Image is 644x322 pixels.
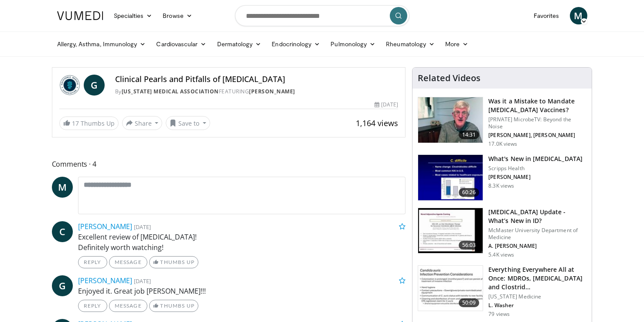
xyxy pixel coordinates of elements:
[122,88,219,95] a: [US_STATE] Medical Association
[356,118,398,128] span: 1,164 views
[418,265,586,318] a: 50:09 Everything Everywhere All at Once: MDROs, [MEDICAL_DATA] and Clostrid… [US_STATE] Medicine ...
[149,300,198,312] a: Thumbs Up
[157,7,198,24] a: Browse
[488,97,586,114] h3: Was it a Mistake to Mandate [MEDICAL_DATA] Vaccines?
[59,116,119,130] a: 17 Thumbs Up
[122,116,163,130] button: Share
[488,154,583,163] h3: What's New in [MEDICAL_DATA]
[459,130,480,139] span: 14:31
[488,182,514,189] p: 8.3K views
[418,97,586,147] a: 14:31 Was it a Mistake to Mandate [MEDICAL_DATA] Vaccines? [PRIVATE] MicrobeTV: Beyond the Noise ...
[72,119,79,127] span: 17
[52,275,73,296] a: G
[488,227,586,241] p: McMaster University Department of Medicine
[418,97,483,143] img: f91047f4-3b1b-4007-8c78-6eacab5e8334.150x105_q85_crop-smart_upscale.jpg
[212,35,267,53] a: Dermatology
[418,208,483,253] img: 98142e78-5af4-4da4-a248-a3d154539079.150x105_q85_crop-smart_upscale.jpg
[418,266,483,311] img: 590c3df7-196e-490d-83c6-10032953bd9f.150x105_q85_crop-smart_upscale.jpg
[78,256,107,268] a: Reply
[134,277,151,285] small: [DATE]
[375,101,398,109] div: [DATE]
[528,7,565,24] a: Favorites
[57,11,103,20] img: VuMedi Logo
[151,35,211,53] a: Cardiovascular
[488,302,586,309] p: L. Washer
[418,155,483,200] img: 8828b190-63b7-4755-985f-be01b6c06460.150x105_q85_crop-smart_upscale.jpg
[488,174,583,181] p: [PERSON_NAME]
[440,35,474,53] a: More
[134,223,151,231] small: [DATE]
[488,243,586,250] p: A. [PERSON_NAME]
[459,188,480,197] span: 60:26
[488,311,510,318] p: 79 views
[52,158,406,170] span: Comments 4
[459,241,480,250] span: 56:03
[488,132,586,139] p: [PERSON_NAME], [PERSON_NAME]
[109,256,147,268] a: Message
[52,177,73,198] a: M
[115,88,399,96] div: By FEATURING
[166,116,210,130] button: Save to
[418,208,586,258] a: 56:03 [MEDICAL_DATA] Update - What’s New in ID? McMaster University Department of Medicine A. [PE...
[84,75,105,96] a: G
[52,35,151,53] a: Allergy, Asthma, Immunology
[488,293,586,300] p: [US_STATE] Medicine
[115,75,399,84] h4: Clinical Pearls and Pitfalls of [MEDICAL_DATA]
[235,5,409,26] input: Search topics, interventions
[488,165,583,172] p: Scripps Health
[78,300,107,312] a: Reply
[59,75,80,96] img: California Medical Association
[78,276,132,285] a: [PERSON_NAME]
[78,222,132,231] a: [PERSON_NAME]
[488,116,586,130] p: [PRIVATE] MicrobeTV: Beyond the Noise
[325,35,381,53] a: Pulmonology
[109,300,147,312] a: Message
[149,256,198,268] a: Thumbs Up
[78,286,406,296] p: Enjoyed it. Great job [PERSON_NAME]!!!
[488,208,586,225] h3: [MEDICAL_DATA] Update - What’s New in ID?
[459,298,480,307] span: 50:09
[381,35,440,53] a: Rheumatology
[266,35,325,53] a: Endocrinology
[418,73,480,83] h4: Related Videos
[488,140,517,147] p: 17.0K views
[109,7,158,24] a: Specialties
[488,251,514,258] p: 5.4K views
[418,154,586,201] a: 60:26 What's New in [MEDICAL_DATA] Scripps Health [PERSON_NAME] 8.3K views
[78,232,406,253] p: Excellent review of [MEDICAL_DATA]! Definitely worth watching!
[570,7,587,24] a: M
[52,221,73,242] a: C
[488,265,586,291] h3: Everything Everywhere All at Once: MDROs, [MEDICAL_DATA] and Clostrid…
[249,88,295,95] a: [PERSON_NAME]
